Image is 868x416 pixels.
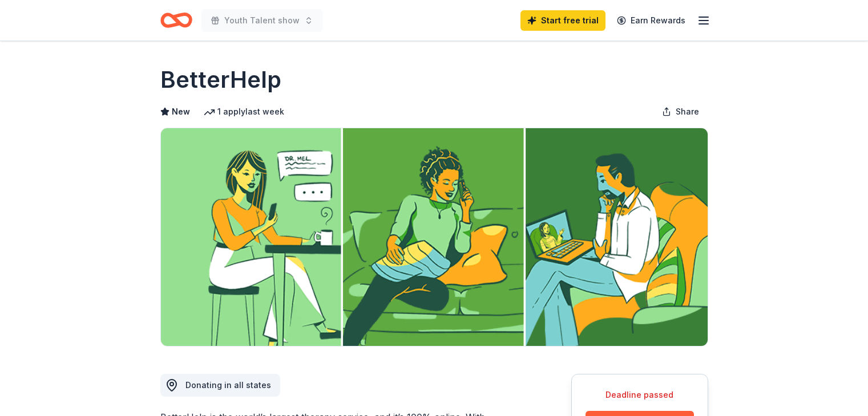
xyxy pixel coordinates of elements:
img: Image for BetterHelp [161,128,708,346]
a: Start free trial [520,10,605,31]
button: Youth Talent show [201,9,322,32]
span: Youth Talent show [224,14,300,27]
button: Share [653,100,708,123]
span: Donating in all states [185,380,271,390]
div: 1 apply last week [204,105,284,119]
div: Deadline passed [586,388,694,402]
a: Home [160,7,192,34]
h1: BetterHelp [160,64,281,96]
a: Earn Rewards [610,10,692,31]
span: New [172,105,190,119]
span: Share [676,105,699,119]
